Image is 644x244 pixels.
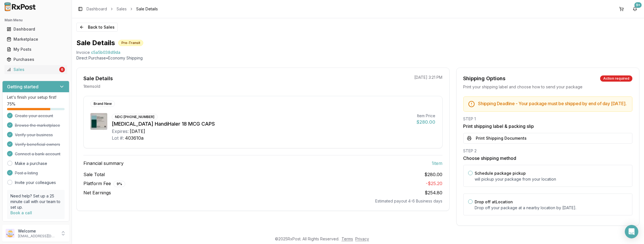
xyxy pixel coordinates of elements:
span: Financial summary [83,160,124,167]
a: Privacy [355,236,369,241]
button: Purchases [2,55,69,64]
div: 403610a [125,135,144,141]
div: STEP 1 [463,116,632,122]
span: $254.80 [425,190,443,195]
div: Marketplace [7,36,65,42]
div: 9+ [634,2,642,8]
div: Invoice [76,50,90,55]
div: Print your shipping label and choose how to send your package [463,84,632,90]
div: Sale Details [83,75,113,82]
div: Brand New [90,101,115,107]
img: Spiriva HandiHaler 18 MCG CAPS [90,113,107,130]
button: Print Shipping Documents [463,133,632,144]
p: [EMAIL_ADDRESS][DOMAIN_NAME] [18,234,57,238]
a: My Posts [4,44,67,54]
span: Post a listing [15,170,38,176]
div: Lot #: [112,135,124,141]
a: Sales [117,6,127,12]
button: Support [2,222,69,232]
p: Welcome [18,228,57,234]
span: Verify your business [15,132,53,138]
a: Make a purchase [15,161,47,166]
img: RxPost Logo [2,2,38,11]
a: Sales6 [4,65,67,75]
span: 1 item [432,160,443,167]
a: Invite your colleagues [15,180,56,185]
p: Direct Purchase • Economy Shipping [76,55,640,61]
h1: Sale Details [76,38,115,47]
h3: Getting started [7,83,38,90]
span: Sale Total [83,171,105,178]
a: Marketplace [4,34,67,44]
a: Terms [342,236,353,241]
div: Action required [600,75,632,82]
button: Dashboard [2,25,69,34]
h3: Print shipping label & packing slip [463,123,632,130]
button: Back to Sales [76,23,118,32]
div: Purchases [7,57,65,62]
span: Verify beneficial owners [15,142,60,147]
button: Sales6 [2,65,69,74]
label: Schedule package pickup [475,171,526,176]
div: NDC: [PHONE_NUMBER] [112,114,158,120]
button: Marketplace [2,35,69,44]
div: Expires: [112,128,129,135]
span: - $25.20 [426,181,443,186]
nav: breadcrumb [87,6,158,12]
button: 9+ [631,4,640,13]
div: 6 [59,67,65,72]
p: Let's finish your setup first! [7,95,65,100]
p: 1 item sold [83,84,100,89]
span: $280.00 [425,171,443,178]
img: User avatar [6,229,15,238]
div: Sales [7,67,58,72]
p: Drop off your package at a nearby location by [DATE] . [475,205,628,211]
a: Book a call [10,210,32,215]
span: Net Earnings [83,189,111,196]
h2: Main Menu [4,18,67,22]
span: Browse the marketplace [15,123,60,128]
p: [DATE] 3:21 PM [415,75,443,80]
a: Dashboard [4,24,67,34]
h5: Shipping Deadline - Your package must be shipped by end of day [DATE] . [478,101,628,106]
div: My Posts [7,47,65,52]
p: Need help? Set up a 25 minute call with our team to set up. [10,193,61,210]
div: Pre-Transit [118,40,143,46]
div: Estimated payout 4-6 Business days [83,198,443,204]
div: Dashboard [7,26,65,32]
span: Create your account [15,113,53,119]
div: STEP 2 [463,148,632,154]
div: $280.00 [417,119,436,125]
div: [MEDICAL_DATA] HandiHaler 18 MCG CAPS [112,120,412,128]
h3: Choose shipping method [463,155,632,162]
a: Dashboard [87,6,107,12]
span: Platform Fee [83,180,125,187]
span: 75 % [7,101,15,107]
span: c5a5b038d9da [91,50,120,55]
span: Sale Details [136,6,158,12]
div: 9 % [113,181,125,187]
p: will pickup your package from your location [475,176,628,182]
div: Shipping Options [463,75,506,82]
a: Purchases [4,54,67,65]
div: [DATE] [130,128,145,135]
span: Connect a bank account [15,151,60,157]
div: Item Price [417,113,436,119]
div: Open Intercom Messenger [625,225,638,238]
button: My Posts [2,45,69,54]
label: Drop off at Location [475,199,513,204]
